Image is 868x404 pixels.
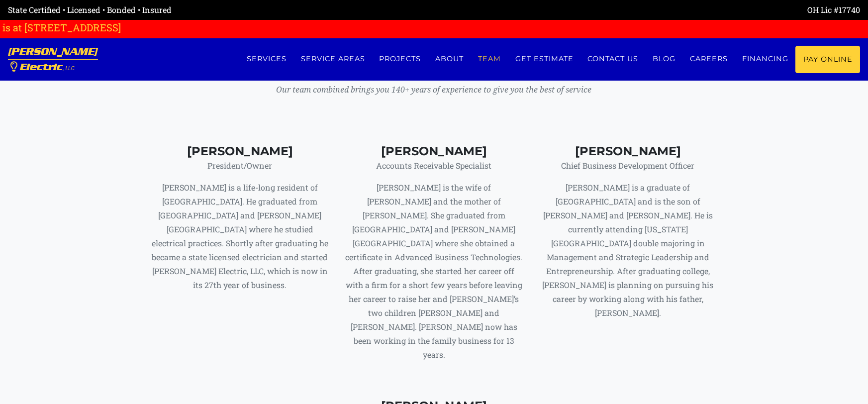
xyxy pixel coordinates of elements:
[151,181,330,292] p: [PERSON_NAME] is a life-long resident of [GEOGRAPHIC_DATA]. He graduated from [GEOGRAPHIC_DATA] a...
[293,46,372,72] a: Service Areas
[428,46,471,72] a: About
[735,46,795,72] a: Financing
[345,144,524,159] h4: [PERSON_NAME]
[63,66,75,71] span: , LLC
[683,46,735,72] a: Careers
[646,46,683,72] a: Blog
[539,181,718,320] p: [PERSON_NAME] is a graduate of [GEOGRAPHIC_DATA] and is the son of [PERSON_NAME] and [PERSON_NAME...
[434,4,861,16] div: OH Lic #17740
[471,46,508,72] a: Team
[158,85,710,95] h3: Our team combined brings you 140+ years of experience to give you the best of service
[372,46,428,72] a: Projects
[539,159,718,173] p: Chief Business Development Officer
[8,38,98,81] a: [PERSON_NAME] Electric, LLC
[539,144,718,159] h4: [PERSON_NAME]
[8,4,434,16] div: State Certified • Licensed • Bonded • Insured
[151,144,330,159] h4: [PERSON_NAME]
[345,159,524,173] p: Accounts Receivable Specialist
[239,46,293,72] a: Services
[151,159,330,173] p: President/Owner
[508,46,580,72] a: Get estimate
[580,46,646,72] a: Contact us
[345,181,524,362] p: [PERSON_NAME] is the wife of [PERSON_NAME] and the mother of [PERSON_NAME]. She graduated from [G...
[795,46,860,73] a: Pay Online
